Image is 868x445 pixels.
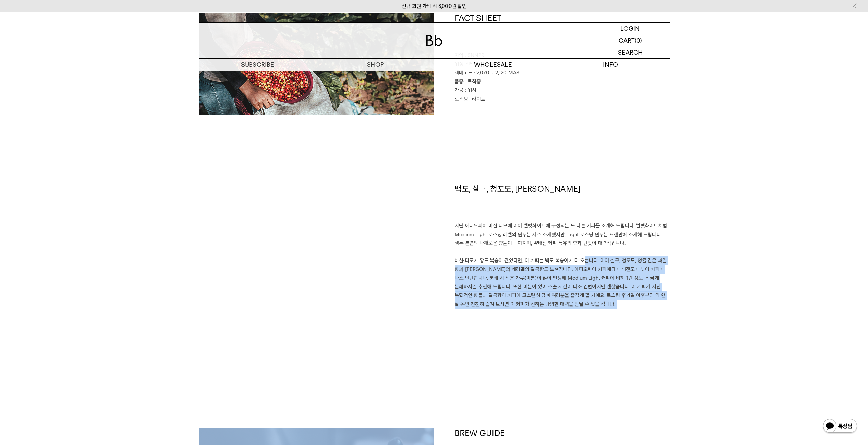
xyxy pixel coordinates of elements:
a: SUBSCRIBE [199,59,317,71]
p: (0) [635,34,642,46]
h1: 백도, 살구, 청포도, [PERSON_NAME] [455,183,670,222]
span: : 워시드 [465,87,481,93]
p: 지난 에티오피아 비샨 디모에 이어 벨벳화이트에 구성되는 또 다른 커피를 소개해 드립니다. 벨벳화이트처럼 Medium Light 로스팅 레벨의 원두는 자주 소개했지만, Ligh... [455,222,670,309]
span: 재배고도 [455,70,472,76]
span: : 라이트 [469,96,485,102]
img: 카카오톡 채널 1:1 채팅 버튼 [822,418,858,435]
a: CART (0) [591,34,670,46]
img: 로고 [426,35,442,46]
p: CART [619,34,635,46]
span: 가공 [455,87,464,93]
p: WHOLESALE [434,59,552,71]
p: INFO [552,59,670,71]
span: : 토착종 [465,78,481,85]
p: LOGIN [620,23,640,34]
span: 로스팅 [455,96,468,102]
a: LOGIN [591,23,670,34]
span: 품종 [455,78,464,85]
a: SHOP [317,59,434,71]
p: SEARCH [618,46,643,58]
a: 신규 회원 가입 시 3,000원 할인 [402,3,467,9]
span: : 2,070 ~ 2,120 MASL [474,70,522,76]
